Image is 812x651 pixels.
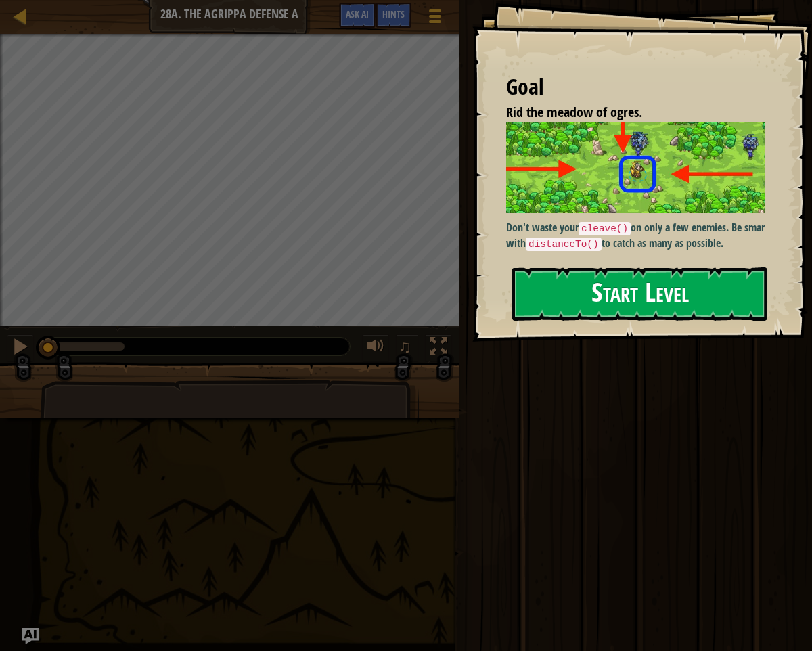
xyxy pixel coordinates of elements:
[396,334,419,362] button: ♫
[506,72,765,103] div: Goal
[22,628,39,644] button: Ask AI
[399,336,412,357] span: ♫
[526,238,602,251] code: distanceTo()
[362,334,389,362] button: Adjust volume
[506,220,775,252] p: Don't waste your on only a few enemies. Be smart with to catch as many as possible.
[382,7,405,20] span: Hints
[346,7,369,20] span: Ask AI
[506,103,642,121] span: Rid the meadow of ogres.
[579,222,631,235] code: cleave()
[506,122,775,212] img: The agrippa defense
[512,267,767,321] button: Start Level
[418,3,452,35] button: Show game menu
[489,103,761,122] li: Rid the meadow of ogres.
[339,3,376,28] button: Ask AI
[425,334,452,362] button: Toggle fullscreen
[7,334,34,362] button: ⌘ + P: Pause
